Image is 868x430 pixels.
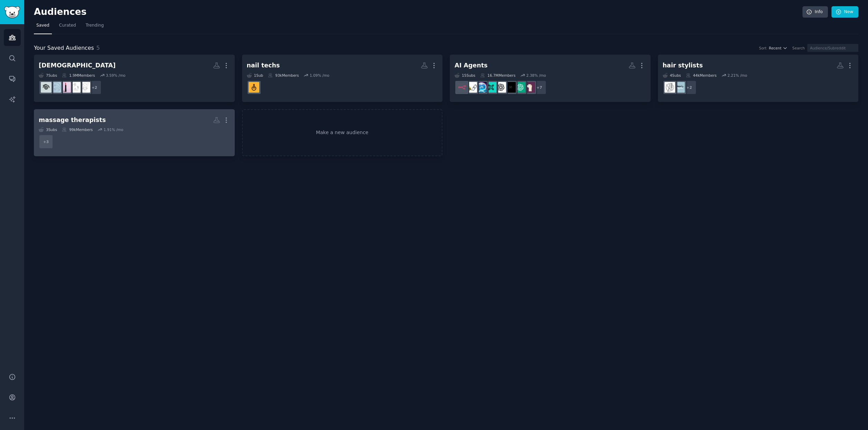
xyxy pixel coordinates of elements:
[450,55,651,102] a: AI Agents15Subs16.7MMembers2.38% /mo+7LocalLLaMAChatGPTArtificialInteligenceOpenAILLMDevsAI_devel...
[39,127,57,132] div: 3 Sub s
[802,6,828,18] a: Info
[663,73,681,78] div: 4 Sub s
[87,80,102,95] div: + 2
[515,82,525,93] img: ChatGPT
[83,20,106,34] a: Trending
[39,116,106,124] div: massage therapists
[62,73,95,78] div: 1.9M Members
[663,61,703,70] div: hair stylists
[524,82,535,93] img: LocalLLaMA
[242,109,443,157] a: Make a new audience
[34,44,94,53] span: Your Saved Audiences
[532,80,547,95] div: + 7
[486,82,496,93] img: LLMDevs
[455,61,487,70] div: AI Agents
[466,82,477,93] img: LangChain
[457,82,467,93] img: n8n
[60,82,71,93] img: beauty
[664,82,675,93] img: BehindTheChair
[34,20,52,34] a: Saved
[674,82,685,93] img: hairstylist
[526,73,546,78] div: 2.38 % /mo
[57,20,78,34] a: Curated
[70,82,81,93] img: MedSpaGrowth
[39,134,53,149] div: + 3
[4,6,20,18] img: GummySearch logo
[505,82,516,93] img: ArtificialInteligence
[807,44,858,52] input: Audience/Subreddit
[34,7,802,18] h2: Audiences
[50,82,61,93] img: soloesthetician
[831,6,858,18] a: New
[104,127,123,132] div: 1.91 % /mo
[792,46,805,50] div: Search
[495,82,506,93] img: OpenAI
[759,46,767,50] div: Sort
[727,73,747,78] div: 2.21 % /mo
[96,45,100,51] span: 5
[39,61,116,70] div: [DEMOGRAPHIC_DATA]
[34,109,235,157] a: massage therapists3Subs99kMembers1.91% /mo+3
[480,73,515,78] div: 16.7M Members
[658,55,859,102] a: hair stylists4Subs44kMembers2.21% /mo+2hairstylistBehindTheChair
[247,73,263,78] div: 1 Sub
[34,55,235,102] a: [DEMOGRAPHIC_DATA]7Subs1.9MMembers3.59% /mo+2EstheticsMedSpaGrowthbeautysoloestheticianexperience...
[310,73,329,78] div: 1.09 % /mo
[80,82,90,93] img: Esthetics
[769,46,787,50] button: Recent
[62,127,93,132] div: 99k Members
[39,73,57,78] div: 7 Sub s
[455,73,475,78] div: 15 Sub s
[247,61,280,70] div: nail techs
[686,73,717,78] div: 44k Members
[59,22,76,29] span: Curated
[249,82,259,93] img: Nailtechs
[106,73,125,78] div: 3.59 % /mo
[476,82,487,93] img: AI_developers
[41,82,52,93] img: experiencedesthetics
[86,22,104,29] span: Trending
[682,80,697,95] div: + 2
[769,46,781,50] span: Recent
[268,73,299,78] div: 93k Members
[36,22,49,29] span: Saved
[242,55,443,102] a: nail techs1Sub93kMembers1.09% /moNailtechs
